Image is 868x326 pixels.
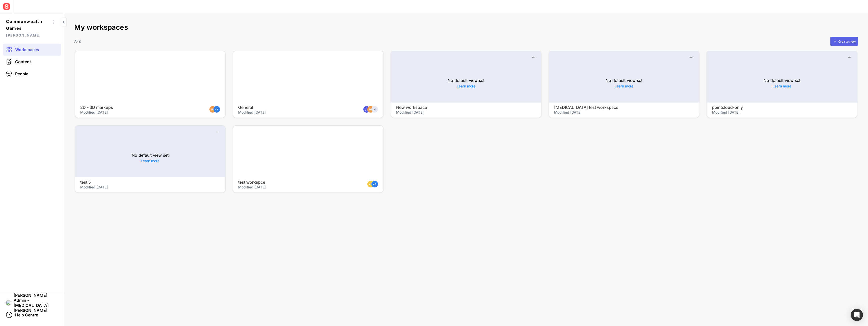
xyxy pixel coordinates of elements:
div: Open Intercom Messenger [851,309,863,321]
h4: test workspce [238,180,359,185]
text: AA [373,182,376,186]
span: [PERSON_NAME] [6,32,50,39]
p: A-Z [74,39,81,44]
a: Learn more [773,83,791,89]
img: globe.svg [364,107,369,112]
a: People [3,68,61,80]
a: Content [3,56,61,68]
h4: New workspace [396,105,517,110]
text: NK [211,108,215,111]
span: Modified [DATE] [238,110,266,114]
span: Modified [DATE] [80,110,108,114]
span: People [15,71,28,76]
text: AA [369,182,372,186]
h4: pointcloud-only [712,105,833,110]
h4: 2D - 3D markups [80,105,201,110]
span: Help Centre [15,312,38,317]
span: [PERSON_NAME] Admin - [MEDICAL_DATA][PERSON_NAME] [14,293,58,313]
text: CK [215,108,219,111]
img: sensat [2,2,11,11]
button: Create new [830,37,858,46]
a: Help Centre [3,309,61,321]
span: Modified [DATE] [238,185,266,189]
a: Learn more [457,83,475,89]
span: Modified [DATE] [80,185,108,189]
h2: My workspaces [74,23,858,32]
span: Modified [DATE] [396,110,424,114]
p: No default view set [764,77,800,83]
span: Workspaces [15,47,39,52]
span: Modified [DATE] [554,110,582,114]
h4: [MEDICAL_DATA] test workspace [554,105,675,110]
div: +1 [371,106,378,113]
a: Learn more [615,83,633,89]
p: No default view set [132,152,169,158]
a: Workspaces [3,44,61,56]
a: Learn more [141,158,159,164]
p: No default view set [606,77,642,83]
h4: test 5 [80,180,201,185]
span: Modified [DATE] [712,110,740,114]
text: NK [369,108,373,111]
span: Content [15,59,31,64]
p: No default view set [448,77,484,83]
h4: General [238,105,359,110]
div: Create new [838,40,856,43]
span: Commonwealth Games [6,18,50,32]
